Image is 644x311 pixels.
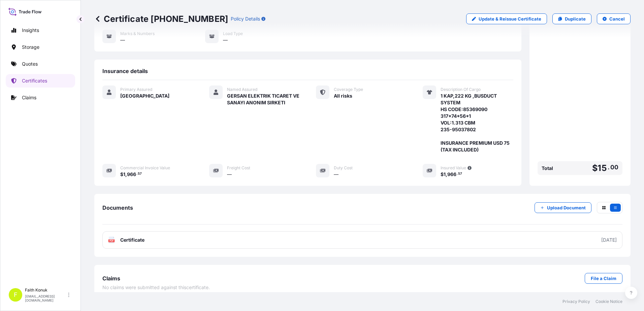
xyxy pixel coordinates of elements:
button: Cancel [597,13,631,24]
p: Insights [22,27,39,34]
span: Total [542,165,553,172]
span: Coverage Type [334,87,363,92]
p: Update & Reissue Certificate [479,15,541,22]
p: [EMAIL_ADDRESS][DOMAIN_NAME] [25,294,67,302]
a: Duplicate [552,13,591,24]
span: 1 [444,172,446,177]
a: Privacy Policy [562,299,590,304]
a: Certificates [6,74,75,88]
p: Faith Konuk [25,287,67,293]
a: PDFCertificate[DATE] [102,231,622,249]
span: $ [441,172,444,177]
a: File a Claim [585,273,622,284]
p: Certificate [PHONE_NUMBER] [94,13,228,24]
span: Certificate [120,237,144,243]
span: $ [120,172,123,177]
span: 57 [458,173,462,175]
span: Claims [102,275,120,282]
p: Storage [22,44,39,50]
a: Cookie Notice [595,299,622,304]
a: Quotes [6,57,75,71]
span: Insured Value [441,165,466,171]
text: PDF [109,240,114,242]
span: 15 [598,164,607,172]
span: — [223,37,228,43]
span: — [334,171,339,178]
p: Cancel [609,15,625,22]
span: No claims were submitted against this certificate . [102,284,210,291]
span: 1 KAP,222 KG ,BUSDUCT SYSTEM HS CODE:85369090 317*74*56*1 VOL:1.313 CBM 235-95037802 INSURANCE PR... [441,93,513,153]
div: [DATE] [601,237,617,243]
button: Upload Document [535,202,591,213]
p: Policy Details [231,15,260,22]
span: , [125,172,127,177]
span: — [120,37,125,43]
span: Description Of Cargo [441,87,481,92]
span: 1 [123,172,125,177]
span: GERSAN ELEKTRIK TICARET VE SANAYI ANONIM SIRKETI [227,93,300,106]
span: Documents [102,204,133,211]
span: Named Assured [227,87,257,92]
span: Insurance details [102,68,148,74]
span: 57 [138,173,142,175]
span: [GEOGRAPHIC_DATA] [120,93,169,99]
p: Quotes [22,61,38,67]
p: Duplicate [565,15,586,22]
span: Freight Cost [227,165,250,171]
span: 966 [127,172,136,177]
p: File a Claim [591,275,616,282]
p: Certificates [22,77,47,84]
p: Upload Document [547,204,586,211]
span: Duty Cost [334,165,353,171]
span: . [608,165,610,169]
a: Insights [6,24,75,37]
span: $ [592,164,598,172]
span: — [227,171,232,178]
span: 00 [610,165,618,169]
span: , [446,172,447,177]
span: Primary Assured [120,87,152,92]
p: Claims [22,94,36,101]
span: All risks [334,93,352,99]
a: Claims [6,91,75,104]
span: Commercial Invoice Value [120,165,170,171]
a: Update & Reissue Certificate [466,13,547,24]
span: . [136,173,137,175]
a: Storage [6,40,75,54]
span: 966 [447,172,456,177]
span: . [457,173,458,175]
span: F [14,291,18,298]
